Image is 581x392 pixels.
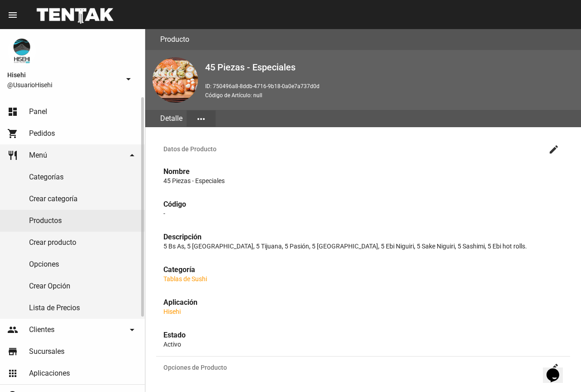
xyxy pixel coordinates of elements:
a: Tablas de Sushi [163,275,207,283]
mat-icon: people [7,324,18,335]
strong: Nombre [163,167,190,176]
img: 58490021-b8f0-43ec-b92b-acda2a3a950e.jpg [153,57,198,103]
mat-icon: more_horiz [196,114,207,124]
strong: Descripción [163,233,202,241]
mat-icon: create [548,144,559,155]
span: Sucursales [29,347,64,356]
mat-icon: dashboard [7,106,18,117]
span: Pedidos [29,129,55,138]
span: Menú [29,151,47,160]
p: ID: 750496a8-8ddb-4716-9b18-0a0e7a737d0d [205,82,574,91]
span: @UsuarioHisehi [7,80,119,89]
span: Opciones de Producto [163,364,545,371]
strong: Aplicación [163,298,197,307]
mat-icon: store [7,346,18,357]
h3: Producto [160,33,189,46]
span: Aplicaciones [29,369,70,378]
mat-icon: shopping_cart [7,128,18,139]
strong: Categoría [163,265,195,274]
mat-icon: arrow_drop_down [127,150,138,161]
span: Clientes [29,325,54,334]
button: Editar [545,140,563,158]
mat-icon: arrow_drop_down [123,74,134,84]
span: Panel [29,107,47,116]
span: Datos de Producto [163,145,545,153]
h2: 45 Piezas - Especiales [205,60,574,74]
iframe: chat widget [543,356,572,383]
a: Hisehi [163,308,181,315]
mat-icon: restaurant [7,150,18,161]
p: 5 Bs As, 5 [GEOGRAPHIC_DATA], 5 Tijuana, 5 Pasión, 5 [GEOGRAPHIC_DATA], 5 Ebi Niguiri, 5 Sake Nig... [163,242,563,251]
mat-icon: apps [7,368,18,379]
strong: Estado [163,331,186,339]
strong: Código [163,200,186,208]
p: - [163,209,563,218]
img: b10aa081-330c-4927-a74e-08896fa80e0a.jpg [7,36,36,65]
button: Elegir sección [187,110,216,127]
div: Detalle [156,110,187,127]
p: Activo [163,340,563,349]
p: Código de Artículo: null [205,91,574,100]
p: 45 Piezas - Especiales [163,176,563,185]
span: Hisehi [7,69,119,80]
mat-icon: arrow_drop_down [127,324,138,335]
mat-icon: menu [7,10,18,20]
